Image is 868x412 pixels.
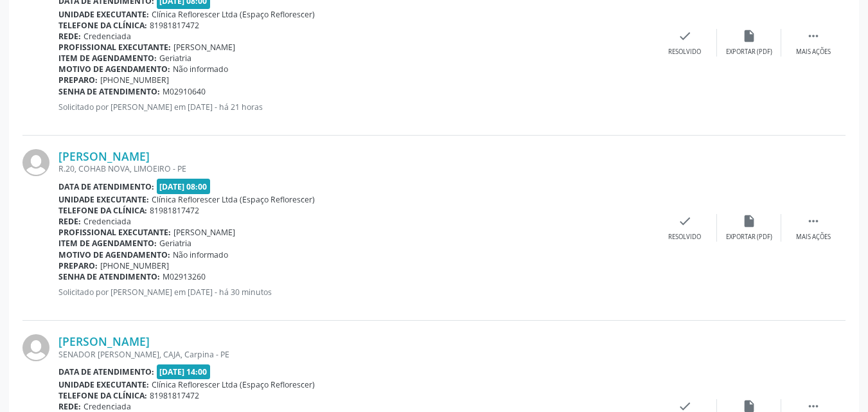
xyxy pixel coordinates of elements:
div: Exportar (PDF) [726,233,772,242]
span: 81981817472 [150,390,199,401]
span: [PERSON_NAME] [173,227,235,238]
span: Geriatria [159,53,191,64]
i: insert_drive_file [742,214,756,228]
span: Clínica Reflorescer Ltda (Espaço Reflorescer) [152,194,315,205]
img: img [22,334,49,361]
span: Não informado [173,249,228,260]
a: [PERSON_NAME] [58,149,150,163]
b: Telefone da clínica: [58,20,147,31]
i: insert_drive_file [742,29,756,43]
b: Item de agendamento: [58,238,157,249]
div: R.20, COHAB NOVA, LIMOEIRO - PE [58,163,653,174]
i:  [806,214,820,228]
b: Telefone da clínica: [58,205,147,216]
b: Rede: [58,401,81,412]
span: Geriatria [159,238,191,249]
b: Preparo: [58,75,98,85]
b: Profissional executante: [58,42,171,53]
span: Clínica Reflorescer Ltda (Espaço Reflorescer) [152,379,315,390]
b: Telefone da clínica: [58,390,147,401]
b: Motivo de agendamento: [58,64,170,75]
b: Rede: [58,216,81,227]
i:  [806,29,820,43]
b: Senha de atendimento: [58,86,160,97]
p: Solicitado por [PERSON_NAME] em [DATE] - há 21 horas [58,102,653,112]
div: Mais ações [796,233,831,242]
b: Profissional executante: [58,227,171,238]
span: Credenciada [84,401,131,412]
span: Credenciada [84,31,131,42]
div: Exportar (PDF) [726,48,772,57]
span: 81981817472 [150,20,199,31]
b: Data de atendimento: [58,366,154,377]
span: 81981817472 [150,205,199,216]
span: M02910640 [163,86,206,97]
span: [DATE] 08:00 [157,179,211,193]
div: Resolvido [668,233,701,242]
a: [PERSON_NAME] [58,334,150,348]
span: M02913260 [163,271,206,282]
b: Item de agendamento: [58,53,157,64]
span: Não informado [173,64,228,75]
span: Clínica Reflorescer Ltda (Espaço Reflorescer) [152,9,315,20]
b: Data de atendimento: [58,181,154,192]
b: Unidade executante: [58,379,149,390]
i: check [678,214,692,228]
i: check [678,29,692,43]
span: [PHONE_NUMBER] [100,75,169,85]
span: Credenciada [84,216,131,227]
b: Unidade executante: [58,194,149,205]
span: [PHONE_NUMBER] [100,260,169,271]
div: Resolvido [668,48,701,57]
b: Preparo: [58,260,98,271]
p: Solicitado por [PERSON_NAME] em [DATE] - há 30 minutos [58,287,653,298]
span: [PERSON_NAME] [173,42,235,53]
b: Motivo de agendamento: [58,249,170,260]
span: [DATE] 14:00 [157,364,211,379]
div: SENADOR [PERSON_NAME], CAJA, Carpina - PE [58,349,653,360]
b: Senha de atendimento: [58,271,160,282]
b: Rede: [58,31,81,42]
div: Mais ações [796,48,831,57]
img: img [22,149,49,176]
b: Unidade executante: [58,9,149,20]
